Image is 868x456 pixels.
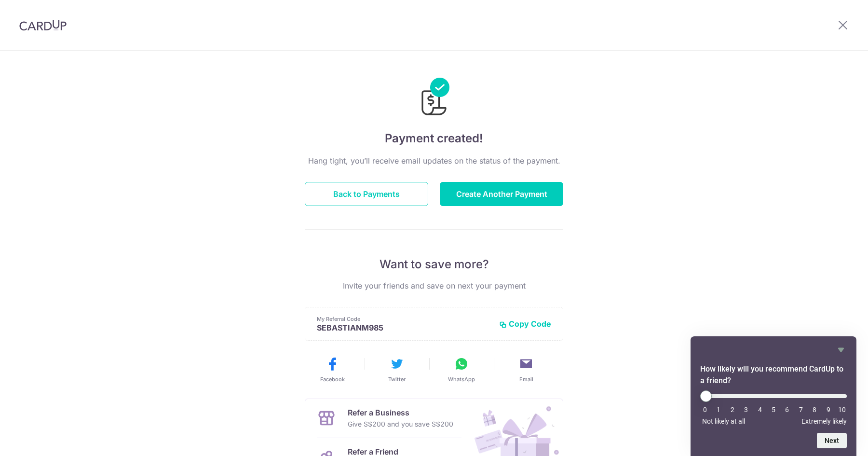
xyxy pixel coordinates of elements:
[388,375,406,383] span: Twitter
[728,406,737,414] li: 2
[519,375,533,383] span: Email
[305,130,563,147] h4: Payment created!
[305,182,428,206] button: Back to Payments
[19,19,67,31] img: CardUp
[317,323,491,332] p: SEBASTIANM985
[348,407,453,418] p: Refer a Business
[317,315,491,323] p: My Referral Code
[700,390,847,425] div: How likely will you recommend CardUp to a friend? Select an option from 0 to 10, with 0 being Not...
[304,356,361,383] button: Facebook
[702,417,745,425] span: Not likely at all
[817,433,847,448] button: Next question
[305,257,563,272] p: Want to save more?
[837,406,847,414] li: 10
[320,375,345,383] span: Facebook
[305,280,563,291] p: Invite your friends and save on next your payment
[700,363,847,387] h2: How likely will you recommend CardUp to a friend? Select an option from 0 to 10, with 0 being Not...
[700,344,847,448] div: How likely will you recommend CardUp to a friend? Select an option from 0 to 10, with 0 being Not...
[499,319,551,329] button: Copy Code
[835,344,847,356] button: Hide survey
[714,406,723,414] li: 1
[448,375,475,383] span: WhatsApp
[796,406,806,414] li: 7
[755,406,765,414] li: 4
[433,356,490,383] button: WhatsApp
[700,406,710,414] li: 0
[769,406,778,414] li: 5
[810,406,819,414] li: 8
[498,356,555,383] button: Email
[741,406,751,414] li: 3
[305,155,563,166] p: Hang tight, you’ll receive email updates on the status of the payment.
[368,356,425,383] button: Twitter
[782,406,792,414] li: 6
[801,417,847,425] span: Extremely likely
[440,182,563,206] button: Create Another Payment
[348,418,453,430] p: Give S$200 and you save S$200
[419,78,449,118] img: Payments
[824,406,833,414] li: 9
